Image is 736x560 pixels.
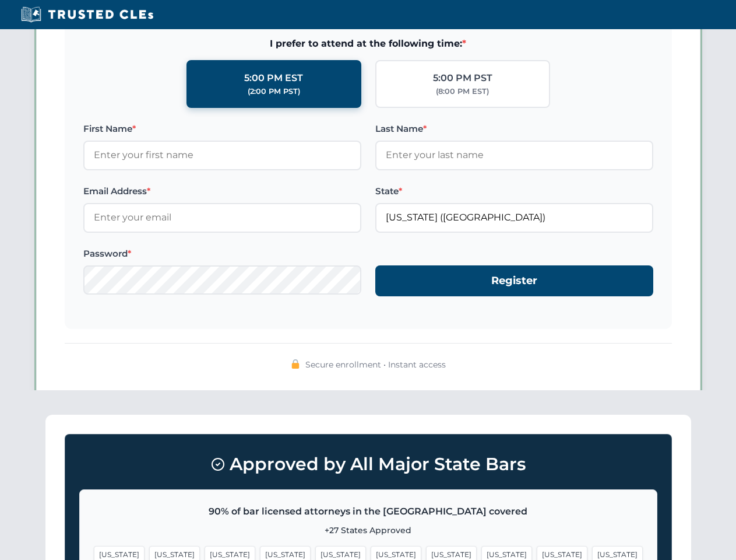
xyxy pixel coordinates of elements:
[375,184,653,198] label: State
[248,86,300,97] div: (2:00 PM PST)
[79,449,657,480] h3: Approved by All Major State Bars
[83,247,361,261] label: Password
[83,203,361,232] input: Enter your email
[305,358,446,371] span: Secure enrollment • Instant access
[291,359,300,369] img: 🔒
[83,122,361,136] label: First Name
[375,122,653,136] label: Last Name
[375,203,653,232] input: Florida (FL)
[17,6,157,23] img: Trusted CLEs
[436,86,489,97] div: (8:00 PM EST)
[375,265,653,296] button: Register
[94,524,643,537] p: +27 States Approved
[94,504,643,519] p: 90% of bar licensed attorneys in the [GEOGRAPHIC_DATA] covered
[433,71,492,86] div: 5:00 PM PST
[83,36,653,51] span: I prefer to attend at the following time:
[83,184,361,198] label: Email Address
[83,141,361,170] input: Enter your first name
[375,141,653,170] input: Enter your last name
[244,71,303,86] div: 5:00 PM EST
